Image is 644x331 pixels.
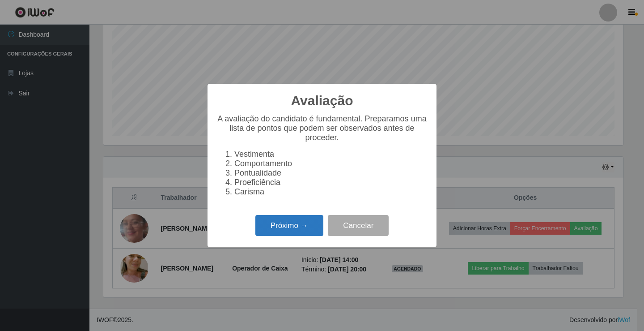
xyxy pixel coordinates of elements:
[234,159,428,168] li: Comportamento
[291,93,353,109] h2: Avaliação
[234,168,428,178] li: Pontualidade
[234,187,428,197] li: Carisma
[234,178,428,187] li: Proeficiência
[216,114,428,142] p: A avaliação do candidato é fundamental. Preparamos uma lista de pontos que podem ser observados a...
[328,215,389,236] button: Cancelar
[255,215,323,236] button: Próximo →
[234,150,428,159] li: Vestimenta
